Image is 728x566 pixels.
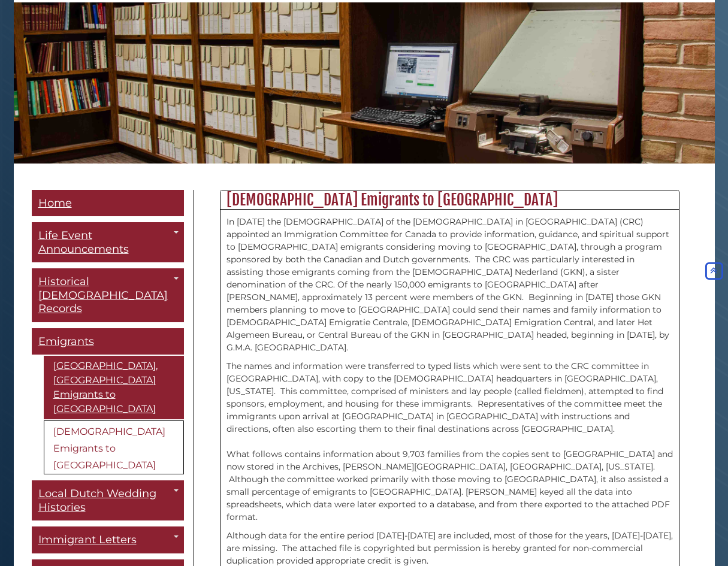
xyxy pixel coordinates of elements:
[44,420,184,474] a: [DEMOGRAPHIC_DATA] Emigrants to [GEOGRAPHIC_DATA]
[32,190,184,217] a: Home
[32,328,184,355] a: Emigrants
[226,216,673,354] p: In [DATE] the [DEMOGRAPHIC_DATA] of the [DEMOGRAPHIC_DATA] in [GEOGRAPHIC_DATA] (CRC) appointed a...
[703,266,725,277] a: Back to Top
[226,360,673,523] p: The names and information were transferred to typed lists which were sent to the CRC committee in...
[38,275,168,315] span: Historical [DEMOGRAPHIC_DATA] Records
[220,190,679,210] h2: [DEMOGRAPHIC_DATA] Emigrants to [GEOGRAPHIC_DATA]
[32,222,184,262] a: Life Event Announcements
[38,533,137,546] span: Immigrant Letters
[44,356,184,419] a: [GEOGRAPHIC_DATA], [GEOGRAPHIC_DATA] Emigrants to [GEOGRAPHIC_DATA]
[38,196,72,210] span: Home
[38,335,94,348] span: Emigrants
[38,229,129,256] span: Life Event Announcements
[32,268,184,322] a: Historical [DEMOGRAPHIC_DATA] Records
[38,487,156,514] span: Local Dutch Wedding Histories
[32,480,184,520] a: Local Dutch Wedding Histories
[32,526,184,553] a: Immigrant Letters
